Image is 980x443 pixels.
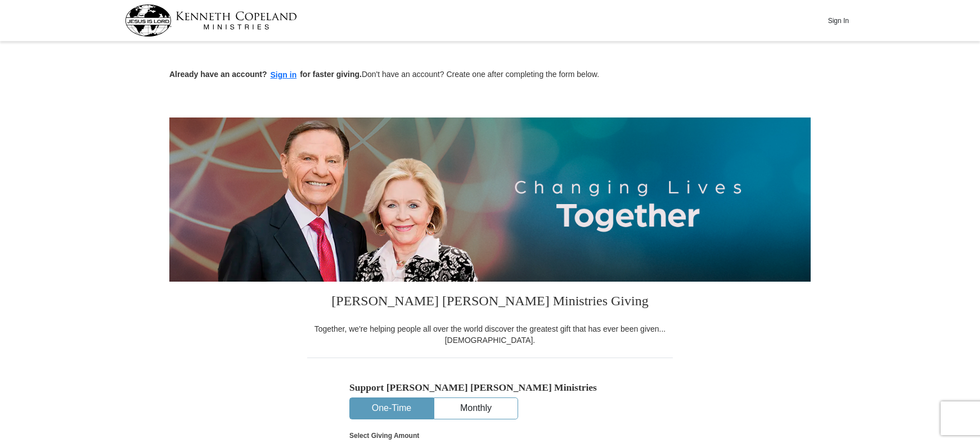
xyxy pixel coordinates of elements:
[821,12,855,29] button: Sign In
[434,398,518,419] button: Monthly
[169,69,811,82] p: Don't have an account? Create one after completing the form below.
[349,382,631,394] h5: Support [PERSON_NAME] [PERSON_NAME] Ministries
[307,323,673,346] div: Together, we're helping people all over the world discover the greatest gift that has ever been g...
[307,282,673,323] h3: [PERSON_NAME] [PERSON_NAME] Ministries Giving
[349,432,419,440] strong: Select Giving Amount
[267,69,300,82] button: Sign in
[169,70,362,79] strong: Already have an account? for faster giving.
[125,4,297,37] img: kcm-header-logo.svg
[350,398,433,419] button: One-Time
